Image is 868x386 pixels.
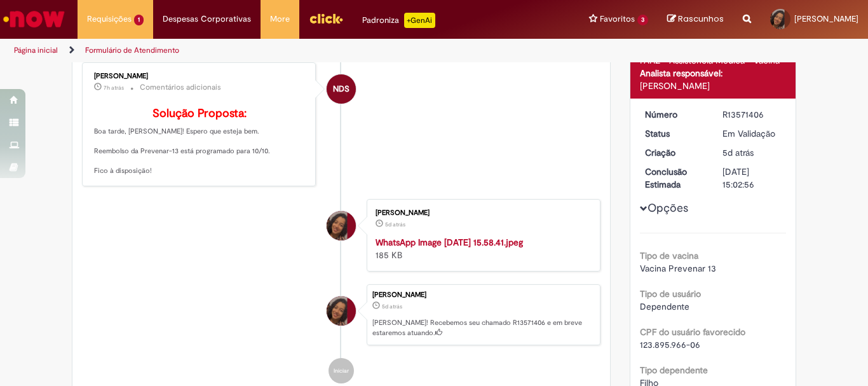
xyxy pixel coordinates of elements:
[376,237,523,248] a: WhatsApp Image [DATE] 15.58.41.jpeg
[82,284,600,345] li: Josiana Carla Rosa Oliveira
[637,15,648,25] span: 3
[333,74,349,104] span: NDS
[10,39,569,62] ul: Trilhas de página
[722,165,782,191] div: [DATE] 15:02:56
[94,72,306,80] div: [PERSON_NAME]
[722,108,782,121] div: R13571406
[1,6,67,32] img: ServiceNow
[385,221,405,228] span: 5d atrás
[640,301,689,312] span: Dependente
[635,108,714,121] dt: Número
[794,13,858,24] span: [PERSON_NAME]
[385,221,405,228] time: 26/09/2025 16:02:46
[163,13,251,25] span: Despesas Corporativas
[87,13,132,25] span: Requisições
[362,13,435,28] div: Padroniza
[640,326,745,338] b: CPF do usuário favorecido
[104,84,124,92] time: 30/09/2025 14:53:50
[134,15,144,25] span: 1
[667,13,724,25] a: Rascunhos
[14,45,58,55] a: Página inicial
[153,106,247,121] b: Solução Proposta:
[376,209,587,217] div: [PERSON_NAME]
[327,74,356,104] div: Natan dos Santos Nunes
[722,146,782,159] div: 26/09/2025 16:02:52
[640,67,787,79] div: Analista responsável:
[635,146,714,159] dt: Criação
[85,45,179,55] a: Formulário de Atendimento
[722,127,782,140] div: Em Validação
[382,303,402,310] span: 5d atrás
[640,339,700,350] span: 123.895.966-06
[376,236,587,261] div: 185 KB
[270,13,290,25] span: More
[722,147,754,158] span: 5d atrás
[382,303,402,310] time: 26/09/2025 16:02:52
[722,147,754,158] time: 26/09/2025 16:02:52
[372,318,593,338] p: [PERSON_NAME]! Recebemos seu chamado R13571406 e em breve estaremos atuando.
[640,79,787,92] div: [PERSON_NAME]
[372,291,593,299] div: [PERSON_NAME]
[327,296,356,326] div: Josiana Carla Rosa Oliveira
[309,9,343,28] img: click_logo_yellow_360x200.png
[640,288,701,300] b: Tipo de usuário
[640,263,716,274] span: Vacina Prevenar 13
[140,82,221,93] small: Comentários adicionais
[94,107,306,176] p: Boa tarde, [PERSON_NAME]! Espero que esteja bem. Reembolso da Prevenar-13 está programado para 10...
[678,13,724,25] span: Rascunhos
[327,211,356,240] div: Josiana Carla Rosa Oliveira
[640,250,698,261] b: Tipo de vacina
[640,364,708,376] b: Tipo dependente
[635,165,714,191] dt: Conclusão Estimada
[404,13,435,28] p: +GenAi
[600,13,635,25] span: Favoritos
[104,84,124,92] span: 7h atrás
[635,127,714,140] dt: Status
